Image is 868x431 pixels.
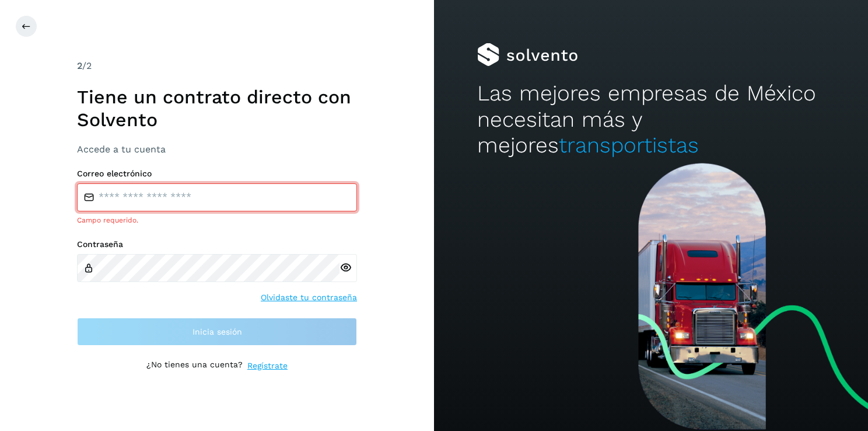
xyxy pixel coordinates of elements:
[77,215,357,225] div: Campo requerido.
[77,144,357,155] h3: Accede a tu cuenta
[477,81,824,158] h2: Las mejores empresas de México necesitan más y mejores
[77,86,357,131] h1: Tiene un contrato directo con Solvento
[77,318,357,346] button: Inicia sesión
[247,360,288,372] a: Regístrate
[77,239,357,249] label: Contraseña
[77,169,357,179] label: Correo electrónico
[261,291,357,304] a: Olvidaste tu contraseña
[77,60,82,71] span: 2
[192,328,242,336] span: Inicia sesión
[146,360,243,372] p: ¿No tienes una cuenta?
[559,133,699,158] span: transportistas
[77,59,357,73] div: /2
